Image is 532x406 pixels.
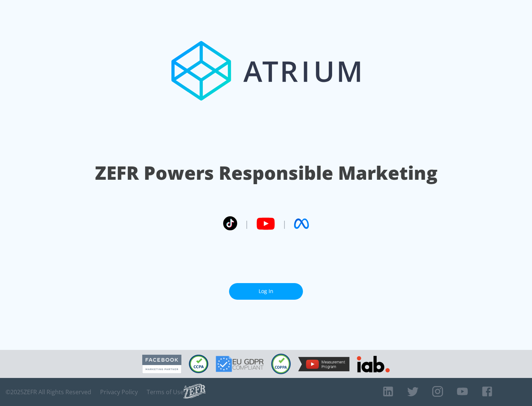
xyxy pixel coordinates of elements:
a: Terms of Use [147,388,184,396]
img: Facebook Marketing Partner [142,355,181,374]
a: Privacy Policy [100,388,138,396]
span: | [245,218,249,229]
img: CCPA Compliant [189,355,208,373]
img: GDPR Compliant [216,356,264,372]
h1: ZEFR Powers Responsible Marketing [95,160,437,186]
img: IAB [357,356,390,372]
img: YouTube Measurement Program [298,357,349,371]
span: | [282,218,287,229]
a: Log In [229,283,303,300]
span: © 2025 ZEFR All Rights Reserved [6,388,91,396]
img: COPPA Compliant [271,354,291,374]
